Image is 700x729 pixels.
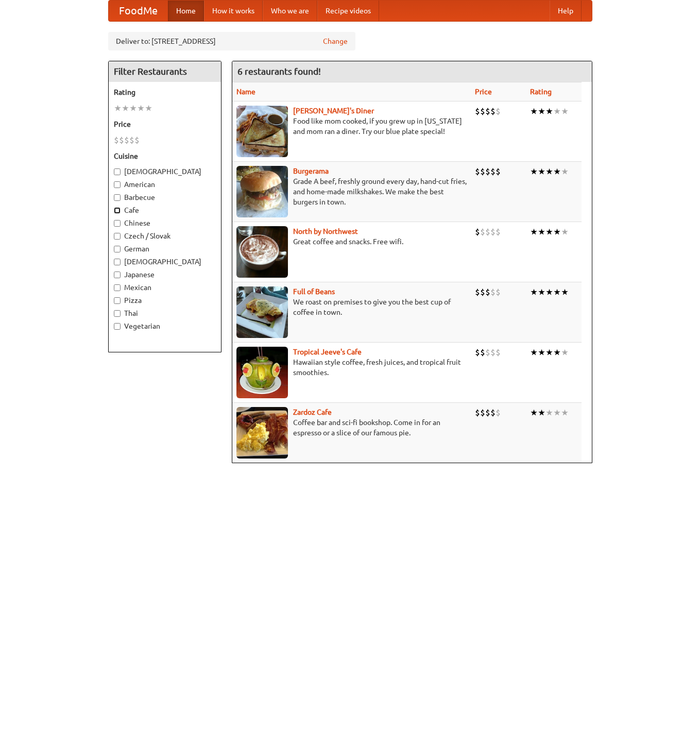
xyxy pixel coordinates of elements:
[530,88,552,96] a: Rating
[561,166,569,177] li: ★
[323,36,348,46] a: Change
[480,106,485,117] li: $
[553,407,561,418] li: ★
[114,297,121,304] input: Pizza
[114,259,121,265] input: [DEMOGRAPHIC_DATA]
[114,321,216,331] label: Vegetarian
[293,227,358,235] a: North by Northwest
[122,103,129,114] li: ★
[114,284,121,291] input: Mexican
[137,103,145,114] li: ★
[236,106,288,157] img: sallys.jpg
[293,167,329,175] a: Burgerama
[545,106,553,117] li: ★
[114,308,216,318] label: Thai
[496,106,501,117] li: $
[236,166,288,217] img: burgerama.jpg
[538,347,545,358] li: ★
[530,106,538,117] li: ★
[317,1,379,21] a: Recipe videos
[236,407,288,459] img: zardoz.jpg
[109,1,168,21] a: FoodMe
[168,1,204,21] a: Home
[545,226,553,238] li: ★
[561,226,569,238] li: ★
[480,347,485,358] li: $
[114,205,216,215] label: Cafe
[480,226,485,238] li: $
[538,106,545,117] li: ★
[480,407,485,418] li: $
[490,407,496,418] li: $
[236,226,288,278] img: north.jpg
[114,220,121,227] input: Chinese
[530,347,538,358] li: ★
[475,88,492,96] a: Price
[561,347,569,358] li: ★
[263,1,317,21] a: Who we are
[480,286,485,298] li: $
[114,168,121,175] input: [DEMOGRAPHIC_DATA]
[114,282,216,293] label: Mexican
[530,286,538,298] li: ★
[114,181,121,188] input: American
[496,286,501,298] li: $
[236,286,288,338] img: beans.jpg
[108,32,355,50] div: Deliver to: [STREET_ADDRESS]
[114,231,216,241] label: Czech / Slovak
[496,347,501,358] li: $
[496,226,501,238] li: $
[114,257,216,267] label: [DEMOGRAPHIC_DATA]
[236,236,467,247] p: Great coffee and snacks. Free wifi.
[545,286,553,298] li: ★
[538,407,545,418] li: ★
[114,192,216,202] label: Barbecue
[530,407,538,418] li: ★
[114,151,216,161] h5: Cuisine
[538,166,545,177] li: ★
[114,310,121,317] input: Thai
[114,218,216,228] label: Chinese
[475,226,480,238] li: $
[545,407,553,418] li: ★
[145,103,152,114] li: ★
[236,176,467,207] p: Grade A beef, freshly ground every day, hand-cut fries, and home-made milkshakes. We make the bes...
[561,286,569,298] li: ★
[109,61,221,82] h4: Filter Restaurants
[114,119,216,129] h5: Price
[114,179,216,190] label: American
[293,348,362,356] a: Tropical Jeeve's Cafe
[114,103,122,114] li: ★
[236,347,288,398] img: jeeves.jpg
[236,88,255,96] a: Name
[550,1,582,21] a: Help
[236,357,467,378] p: Hawaiian style coffee, fresh juices, and tropical fruit smoothies.
[553,286,561,298] li: ★
[236,417,467,438] p: Coffee bar and sci-fi bookshop. Come in for an espresso or a slice of our famous pie.
[236,297,467,317] p: We roast on premises to give you the best cup of coffee in town.
[530,166,538,177] li: ★
[236,116,467,137] p: Food like mom cooked, if you grew up in [US_STATE] and mom ran a diner. Try our blue plate special!
[553,106,561,117] li: ★
[496,166,501,177] li: $
[545,166,553,177] li: ★
[530,226,538,238] li: ★
[114,166,216,177] label: [DEMOGRAPHIC_DATA]
[553,166,561,177] li: ★
[475,106,480,117] li: $
[114,323,121,330] input: Vegetarian
[490,286,496,298] li: $
[475,407,480,418] li: $
[490,106,496,117] li: $
[237,66,321,76] ng-pluralize: 6 restaurants found!
[485,226,490,238] li: $
[480,166,485,177] li: $
[293,107,374,115] a: [PERSON_NAME]'s Diner
[293,408,332,416] b: Zardoz Cafe
[114,134,119,146] li: $
[538,226,545,238] li: ★
[114,246,121,252] input: German
[293,287,335,296] a: Full of Beans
